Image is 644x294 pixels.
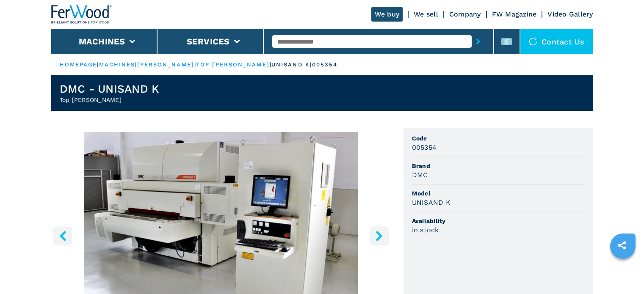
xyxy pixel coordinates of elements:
img: Ferwood [51,5,112,24]
a: top [PERSON_NAME] [196,61,270,68]
span: Model [412,189,585,198]
p: 005354 [312,61,338,69]
button: right-button [370,226,389,245]
h1: DMC - UNISAND K [60,82,159,96]
a: FW Magazine [492,10,537,18]
iframe: Chat [608,256,638,288]
a: Video Gallery [547,10,593,18]
h3: in stock [412,225,439,235]
h2: Top [PERSON_NAME] [60,96,159,104]
h3: 005354 [412,143,437,152]
span: | [97,61,99,68]
a: machines [99,61,135,68]
span: Availability [412,217,585,225]
a: HOMEPAGE [60,61,97,68]
button: submit-button [472,32,485,51]
a: Company [449,10,481,18]
span: | [270,61,271,68]
span: Code [412,134,585,143]
a: We sell [414,10,438,18]
span: | [194,61,196,68]
h3: DMC [412,170,428,180]
a: [PERSON_NAME] [137,61,194,68]
p: unisand k | [271,61,312,69]
a: We buy [371,7,403,22]
a: sharethis [611,235,633,256]
span: Brand [412,162,585,170]
h3: UNISAND K [412,198,451,207]
span: | [135,61,137,68]
button: left-button [53,226,72,245]
img: Contact us [529,37,537,46]
div: Contact us [520,29,593,54]
button: Machines [79,36,125,47]
button: Services [187,36,230,47]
